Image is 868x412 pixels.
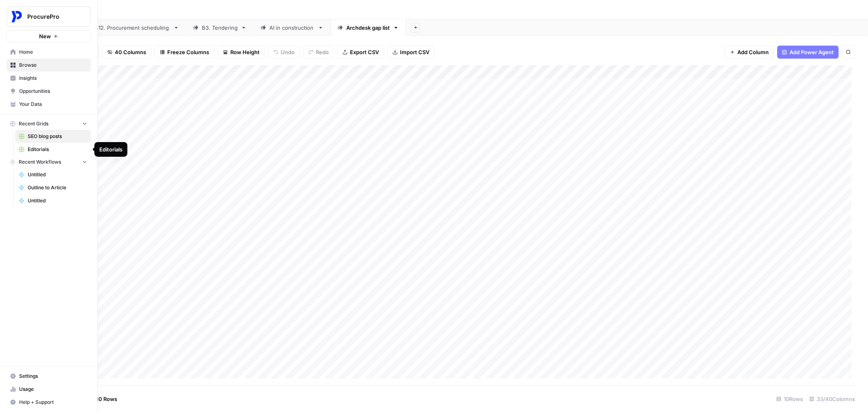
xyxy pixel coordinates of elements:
span: Redo [316,48,329,56]
div: B3. Tendering [202,24,238,32]
button: Recent Grids [7,118,91,130]
a: SEO blog posts [15,130,91,143]
div: 33/40 Columns [806,392,858,405]
a: Browse [7,59,91,72]
span: Add Power Agent [789,48,834,56]
a: Settings [7,370,91,383]
span: Outline to Article [28,184,87,191]
span: Add 10 Rows [85,395,117,403]
span: Editorials [28,146,87,153]
button: Freeze Columns [155,46,214,59]
span: SEO blog posts [28,133,87,140]
button: New [7,30,91,42]
a: B3. Tendering [186,20,254,36]
span: Recent Grids [19,120,48,127]
img: ProcurePro Logo [9,9,24,24]
button: Workspace: ProcurePro [7,7,91,27]
button: Recent Workflows [7,156,91,168]
a: Insights [7,72,91,85]
span: Export CSV [350,48,379,56]
span: Settings [19,373,87,380]
button: Add Column [725,46,774,59]
span: Row Height [230,48,260,56]
a: Your Data [7,98,91,111]
span: Your Data [19,101,87,108]
span: Opportunities [19,88,87,95]
span: Home [19,48,87,56]
span: Usage [19,386,87,393]
span: Browse [19,61,87,69]
a: Usage [7,383,91,396]
a: AI in construction [254,20,330,36]
span: Import CSV [400,48,429,56]
span: Recent Workflows [19,158,61,166]
button: Help + Support [7,396,91,409]
button: Add Power Agent [777,46,839,59]
div: AI in construction [269,24,315,32]
span: Help + Support [19,399,87,406]
span: Untitled [28,197,87,204]
span: Freeze Columns [167,48,209,56]
a: Home [7,46,91,59]
div: 10 Rows [773,392,806,405]
span: Add Column [737,48,769,56]
span: New [39,32,51,40]
button: 40 Columns [102,46,151,59]
button: Redo [303,46,334,59]
a: Untitled [15,168,91,181]
a: Outline to Article [15,181,91,194]
span: Undo [281,48,295,56]
a: Untitled [15,194,91,207]
div: Archdesk gap list [346,24,390,32]
button: Row Height [218,46,265,59]
button: Export CSV [337,46,384,59]
span: ProcurePro [27,13,77,21]
span: Untitled [28,171,87,178]
a: Opportunities [7,85,91,98]
span: Insights [19,75,87,82]
button: Import CSV [387,46,435,59]
span: 40 Columns [115,48,146,56]
button: Undo [268,46,300,59]
a: Editorials [15,143,91,156]
div: B12. Procurement scheduling [95,24,170,32]
a: B12. Procurement scheduling [79,20,186,36]
a: Archdesk gap list [330,20,406,36]
div: Editorials [99,145,122,153]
